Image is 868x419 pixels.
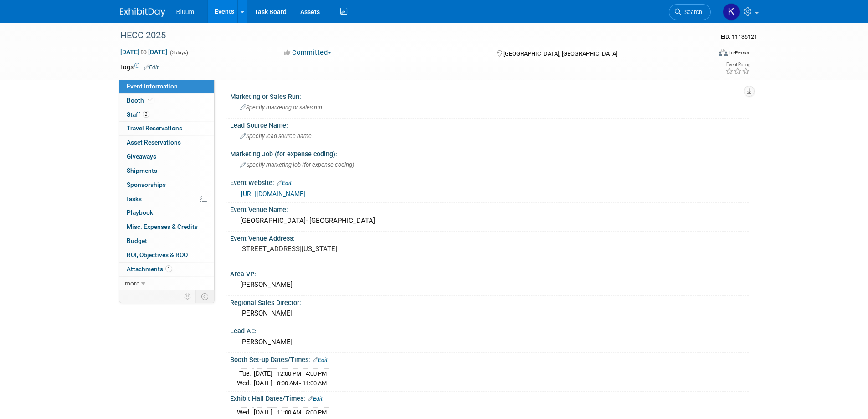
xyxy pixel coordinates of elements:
[119,192,214,206] a: Tasks
[120,62,159,72] td: Tags
[237,278,742,292] div: [PERSON_NAME]
[657,47,751,61] div: Event Format
[127,237,147,244] span: Budget
[148,98,153,103] i: Booth reservation complete
[230,392,749,403] div: Exhibit Hall Dates/Times:
[230,147,749,159] div: Marketing Job (for expense coding):
[180,290,196,302] td: Personalize Event Tab Strip
[237,335,742,349] div: [PERSON_NAME]
[281,48,335,57] button: Committed
[144,64,159,71] a: Edit
[719,49,728,56] img: Format-Inperson.png
[237,214,742,228] div: ​[GEOGRAPHIC_DATA]- [GEOGRAPHIC_DATA]
[230,296,749,307] div: Regional Sales Director:
[127,251,188,259] span: ROI, Objectives & ROO
[237,368,254,378] td: Tue.
[237,407,254,417] td: Wed.
[308,396,323,402] a: Edit
[254,378,272,388] td: [DATE]
[127,181,166,188] span: Sponsorships
[729,49,750,56] div: In-Person
[165,265,172,272] span: 1
[176,8,195,16] span: Bluum
[241,190,305,197] a: [URL][DOMAIN_NAME]
[119,263,214,276] a: Attachments1
[669,4,711,20] a: Search
[119,150,214,164] a: Giveaways
[195,290,214,302] td: Toggle Event Tabs
[230,119,749,130] div: Lead Source Name:
[119,234,214,248] a: Budget
[127,97,154,104] span: Booth
[237,306,742,321] div: [PERSON_NAME]
[143,111,149,118] span: 2
[277,370,327,377] span: 12:00 PM - 4:00 PM
[119,206,214,220] a: Playbook
[125,279,139,287] span: more
[721,33,757,40] span: Event ID: 11136121
[230,324,749,336] div: Lead AE:
[240,161,354,168] span: Specify marketing job (for expense coding)
[139,48,148,56] span: to
[119,277,214,290] a: more
[503,50,617,57] span: [GEOGRAPHIC_DATA], [GEOGRAPHIC_DATA]
[127,223,198,230] span: Misc. Expenses & Credits
[277,380,327,387] span: 8:00 AM - 11:00 AM
[119,122,214,135] a: Travel Reservations
[127,265,172,273] span: Attachments
[230,203,749,214] div: Event Venue Name:
[277,180,292,186] a: Edit
[237,378,254,388] td: Wed.
[126,195,142,202] span: Tasks
[127,209,153,216] span: Playbook
[120,48,168,56] span: [DATE] [DATE]
[119,136,214,150] a: Asset Reservations
[254,407,272,417] td: [DATE]
[127,139,181,146] span: Asset Reservations
[277,409,327,416] span: 11:00 AM - 5:00 PM
[119,220,214,234] a: Misc. Expenses & Credits
[240,245,436,253] pre: ​[STREET_ADDRESS][US_STATE]
[119,108,214,122] a: Staff2
[127,153,156,160] span: Giveaways
[230,353,749,365] div: Booth Set-up Dates/Times:
[254,368,272,378] td: [DATE]
[127,83,178,90] span: Event Information
[119,248,214,262] a: ROI, Objectives & ROO
[127,167,157,174] span: Shipments
[230,90,749,101] div: Marketing or Sales Run:
[240,133,312,140] span: Specify lead source name
[230,267,749,279] div: Area VP:
[240,104,322,111] span: Specify marketing or sales run
[230,232,749,243] div: Event Venue Address:
[313,357,328,363] a: Edit
[127,124,182,132] span: Travel Reservations
[119,80,214,93] a: Event Information
[169,50,188,56] span: (3 days)
[117,27,697,44] div: HECC 2025
[230,176,749,188] div: Event Website:
[119,164,214,178] a: Shipments
[119,178,214,192] a: Sponsorships
[119,94,214,108] a: Booth
[723,3,740,21] img: Kellie Noller
[120,8,165,17] img: ExhibitDay
[127,111,149,118] span: Staff
[681,9,702,16] span: Search
[725,62,750,67] div: Event Rating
